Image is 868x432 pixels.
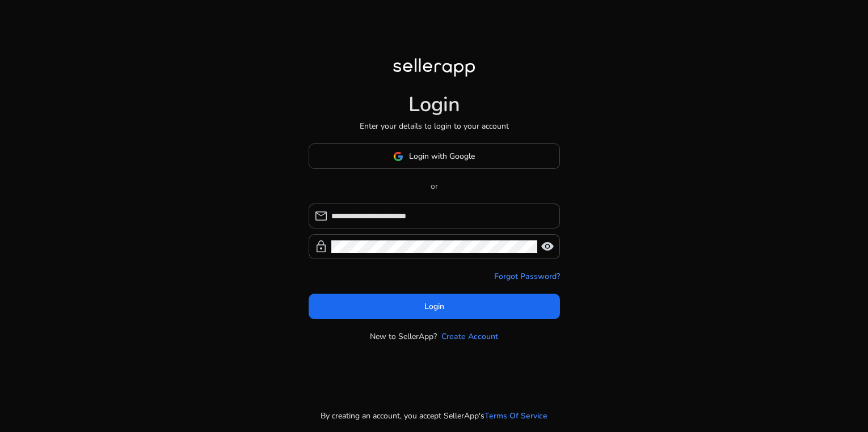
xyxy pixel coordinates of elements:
button: Login with Google [309,143,560,169]
img: google-logo.svg [393,151,403,162]
p: Enter your details to login to your account [360,120,509,132]
a: Forgot Password? [494,270,560,282]
span: visibility [541,240,554,253]
a: Create Account [441,331,498,342]
a: Terms Of Service [484,410,547,422]
p: or [309,180,560,192]
span: Login with Google [409,150,475,162]
h1: Login [408,92,460,117]
span: Login [424,300,444,312]
span: mail [314,209,328,223]
span: lock [314,240,328,253]
p: New to SellerApp? [370,331,437,342]
button: Login [309,294,560,319]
